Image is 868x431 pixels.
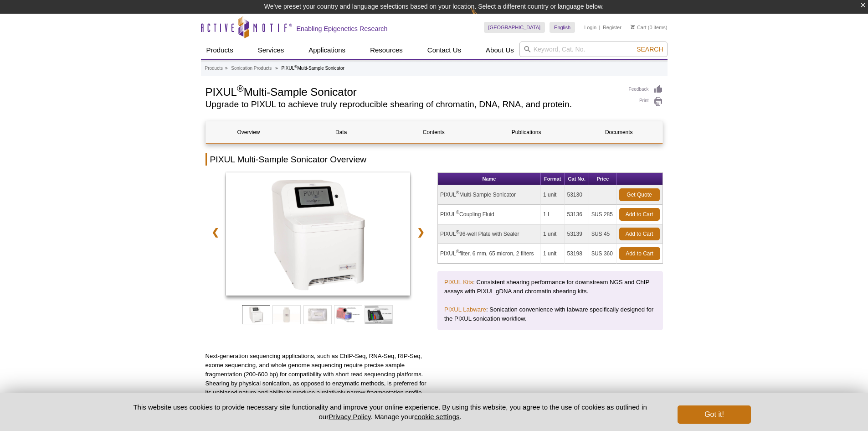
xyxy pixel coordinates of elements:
[589,244,616,264] td: $US 360
[519,42,668,57] input: Keyword, Cat. No.
[205,64,223,73] a: Products
[206,121,292,143] a: Overview
[603,24,621,31] a: Register
[438,173,541,185] th: Name
[565,173,589,185] th: Cat No.
[201,42,239,59] a: Products
[329,413,370,421] a: Privacy Policy
[599,22,601,33] li: |
[237,83,244,93] sup: ®
[565,224,589,244] td: 53139
[471,7,495,28] img: Change Here
[565,244,589,264] td: 53198
[225,66,228,71] li: »
[565,205,589,224] td: 53136
[275,66,278,71] li: »
[629,84,663,94] a: Feedback
[456,190,459,195] sup: ®
[541,224,565,244] td: 1 unit
[637,46,663,53] span: Search
[231,64,272,73] a: Sonication Products
[550,22,575,33] a: English
[205,153,663,166] h2: PIXUL Multi-Sample Sonicator Overview
[541,244,565,264] td: 1 unit
[118,402,663,421] p: This website uses cookies to provide necessary site functionality and improve your online experie...
[205,84,620,98] h1: PIXUL Multi-Sample Sonicator
[281,66,344,71] li: PIXUL Multi-Sample Sonicator
[678,405,750,424] button: Got it!
[444,305,656,323] p: : Sonication convenience with labware specifically designed for the PIXUL sonication workflow.
[541,173,565,185] th: Format
[631,22,668,33] li: (0 items)
[589,224,616,244] td: $US 45
[438,244,541,264] td: PIXUL filter, 6 mm, 65 micron, 2 filters
[480,42,519,59] a: About Us
[619,208,660,221] a: Add to Cart
[565,185,589,205] td: 53130
[444,278,656,296] p: : Consistent shearing performance for downstream NGS and ChIP assays with PIXUL gDNA and chromati...
[205,222,225,243] a: ❮
[456,210,459,215] sup: ®
[484,22,545,33] a: [GEOGRAPHIC_DATA]
[297,25,388,33] h2: Enabling Epigenetics Research
[589,205,616,224] td: $US 285
[456,229,459,234] sup: ®
[252,42,290,59] a: Services
[414,413,459,421] button: cookie settings
[205,352,431,397] p: Next-generation sequencing applications, such as ChIP-Seq, RNA-Seq, RIP-Seq, exome sequencing, an...
[629,97,663,107] a: Print
[589,173,616,185] th: Price
[205,100,620,109] h2: Upgrade to PIXUL to achieve truly reproducible shearing of chromatin, DNA, RNA, and protein.
[634,45,666,53] button: Search
[631,25,635,29] img: Your Cart
[444,306,486,313] a: PIXUL Labware
[619,247,660,260] a: Add to Cart
[576,121,662,143] a: Documents
[541,205,565,224] td: 1 L
[391,121,477,143] a: Contents
[619,228,660,240] a: Add to Cart
[483,121,569,143] a: Publications
[226,172,411,296] img: PIXUL Multi-Sample Sonicator
[298,121,384,143] a: Data
[303,42,351,59] a: Applications
[226,172,411,298] a: PIXUL Multi-Sample Sonicator
[619,188,660,201] a: Get Quote
[365,42,408,59] a: Resources
[584,24,596,31] a: Login
[438,224,541,244] td: PIXUL 96-well Plate with Sealer
[438,205,541,224] td: PIXUL Coupling Fluid
[294,64,297,69] sup: ®
[438,185,541,205] td: PIXUL Multi-Sample Sonicator
[411,222,431,243] a: ❯
[444,279,473,286] a: PIXUL Kits
[456,249,459,254] sup: ®
[631,24,647,31] a: Cart
[422,42,467,59] a: Contact Us
[541,185,565,205] td: 1 unit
